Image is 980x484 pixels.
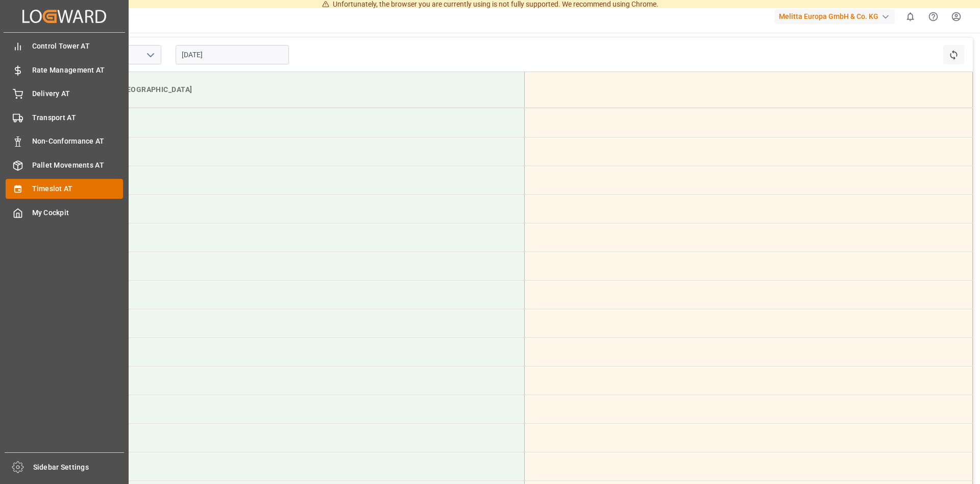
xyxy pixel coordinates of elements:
[33,462,125,473] span: Sidebar Settings
[775,9,895,24] div: Melitta Europa GmbH & Co. KG
[899,5,922,28] button: show 0 new notifications
[922,5,945,28] button: Help Center
[142,47,158,63] button: open menu
[32,208,124,218] span: My Cockpit
[32,112,124,123] span: Transport AT
[6,202,123,222] a: My Cockpit
[6,179,123,199] a: Timeslot AT
[85,80,516,99] div: Inbound [GEOGRAPHIC_DATA]
[775,7,899,26] button: Melitta Europa GmbH & Co. KG
[32,160,124,171] span: Pallet Movements AT
[6,84,123,104] a: Delivery AT
[32,136,124,147] span: Non-Conformance AT
[32,41,124,52] span: Control Tower AT
[6,155,123,175] a: Pallet Movements AT
[6,131,123,151] a: Non-Conformance AT
[6,60,123,80] a: Rate Management AT
[176,45,289,64] input: DD.MM.YYYY
[32,183,124,194] span: Timeslot AT
[6,107,123,127] a: Transport AT
[32,65,124,76] span: Rate Management AT
[32,88,124,99] span: Delivery AT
